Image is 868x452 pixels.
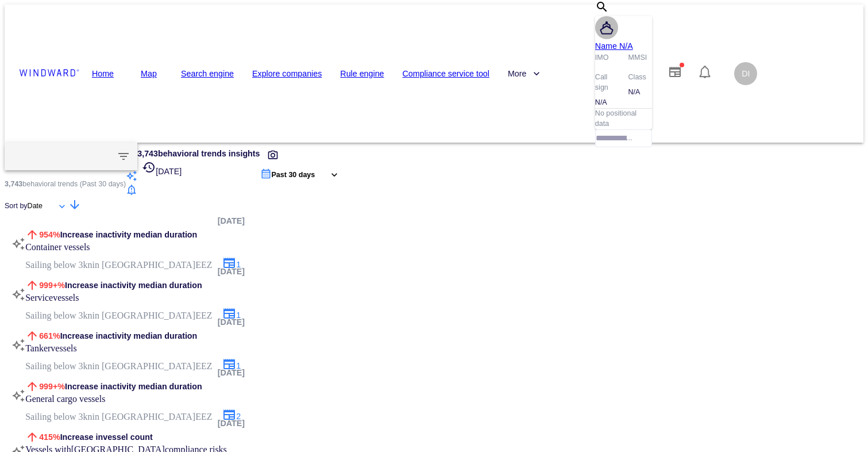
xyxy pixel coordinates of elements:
a: Explore companies [252,67,322,81]
a: Home [92,67,114,81]
p: [DATE] [142,160,260,178]
button: 1 [213,354,250,379]
span: Increase in activity median duration [39,281,202,290]
p: [DATE] [218,265,245,278]
p: [DATE] [218,214,245,228]
button: Rule engine [335,63,388,85]
a: Rule engine [340,67,384,81]
button: More [503,63,545,85]
span: Tanker vessels [25,343,77,354]
button: Compliance service tool [398,63,494,85]
span: 1 [236,309,241,323]
span: More [508,67,541,81]
h6: Sort by [5,201,28,212]
a: Compliance service tool [403,67,489,81]
span: Service vessels [25,293,79,303]
div: N/A [595,98,619,108]
span: 954% [39,231,60,240]
span: Container vessels [25,242,90,252]
div: Notification center [698,65,712,82]
span: Increase in activity median duration [39,382,202,392]
span: 1 [236,359,241,374]
div: N/A [628,87,653,98]
a: Search engine [181,67,234,81]
p: Call sign [595,72,619,93]
p: 3,743 behavioral trends insights [137,147,260,160]
p: [DATE] [218,366,245,380]
p: behavioral trends (Past 30 days) [5,179,126,190]
p: IMO [595,53,609,63]
button: 2 [213,404,250,430]
span: 661% [39,332,60,341]
button: 1 [213,303,250,328]
span: 2 [236,410,241,424]
div: Past 30 days [260,168,329,182]
p: Past 30 days [272,170,315,181]
h6: Date [28,201,43,212]
div: Date [28,201,56,212]
p: Class [628,72,646,83]
button: 1 [213,252,250,278]
button: Explore companies [248,63,326,85]
span: 999+% [39,281,65,290]
span: 1 [236,258,241,273]
span: Increase in activity median duration [39,231,197,240]
span: General cargo vessels [25,394,105,404]
span: DI [742,69,750,78]
span: Increase in activity median duration [39,332,197,341]
span: Increase in vessel count [39,433,152,442]
button: Map [130,63,167,85]
button: DI [732,60,759,87]
p: No positional data [595,109,652,129]
span: 999+% [39,382,65,392]
p: [DATE] [218,416,245,430]
a: Map [141,67,157,81]
strong: 3,743 [5,180,22,188]
button: Home [84,63,121,85]
span: 415% [39,433,60,442]
button: Search engine [176,63,238,85]
p: MMSI [628,53,647,63]
iframe: Chat [819,400,859,443]
a: Name N/A [595,39,633,53]
p: [DATE] [218,315,245,329]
